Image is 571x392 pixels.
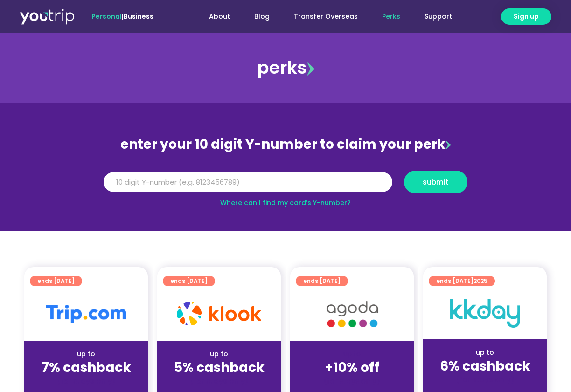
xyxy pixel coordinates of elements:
[431,348,539,358] div: up to
[298,376,406,386] div: (for stays only)
[514,12,539,21] span: Sign up
[325,358,379,377] strong: +10% off
[165,376,273,386] div: (for stays only)
[91,12,122,21] span: Personal
[104,171,467,200] form: Y Number
[179,8,464,25] nav: Menu
[165,349,273,359] div: up to
[104,172,392,193] input: 10 digit Y-number (e.g. 8123456789)
[423,179,449,186] span: submit
[99,132,472,157] div: enter your 10 digit Y-number to claim your perk
[170,276,208,286] span: ends [DATE]
[436,276,487,286] span: ends [DATE]
[197,8,242,25] a: About
[303,276,341,286] span: ends [DATE]
[42,358,131,377] strong: 7% cashback
[412,8,464,25] a: Support
[296,276,348,286] a: ends [DATE]
[501,8,551,25] a: Sign up
[474,277,487,285] span: 2025
[91,12,153,21] span: |
[440,357,530,375] strong: 6% cashback
[370,8,412,25] a: Perks
[32,376,140,386] div: (for stays only)
[163,276,215,286] a: ends [DATE]
[220,198,351,207] a: Where can I find my card’s Y-number?
[32,349,140,359] div: up to
[30,276,82,286] a: ends [DATE]
[242,8,282,25] a: Blog
[124,12,153,21] a: Business
[282,8,370,25] a: Transfer Overseas
[37,276,75,286] span: ends [DATE]
[343,349,361,358] span: up to
[429,276,495,286] a: ends [DATE]2025
[431,375,539,385] div: (for stays only)
[404,171,467,193] button: submit
[174,358,265,377] strong: 5% cashback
